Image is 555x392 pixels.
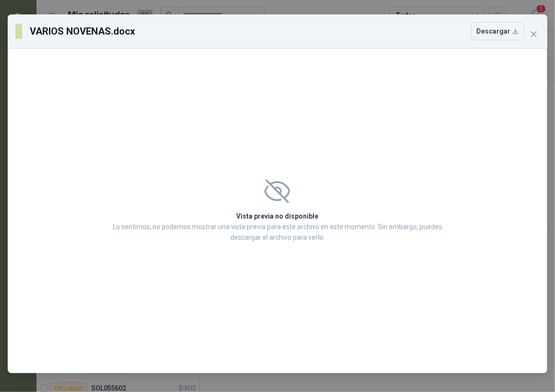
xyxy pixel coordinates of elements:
button: Descargar [471,22,524,40]
p: Lo sentimos, no podemos mostrar una vista previa para este archivo en este momento. Sin embargo, ... [110,221,445,243]
button: Close [526,26,542,42]
h3: VARIOS NOVENAS.docx [30,24,136,38]
span: close [530,30,538,38]
h2: Vista previa no disponible [110,211,445,221]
